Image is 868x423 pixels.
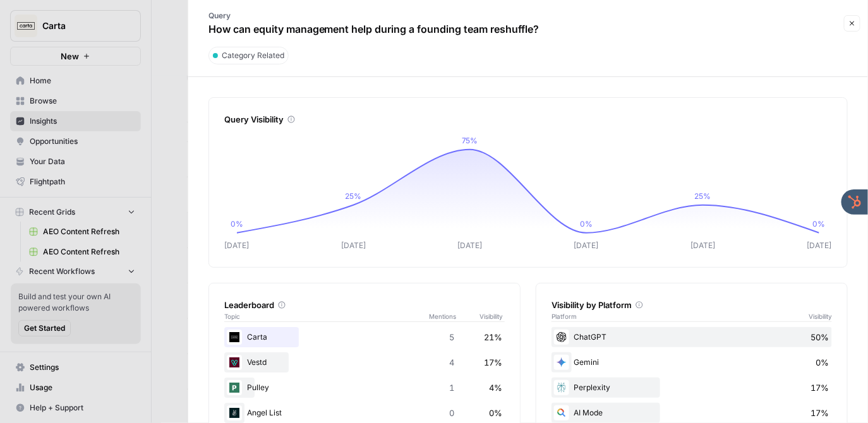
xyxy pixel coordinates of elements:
[345,191,361,201] tspan: 25%
[552,311,577,321] span: Platform
[341,241,366,250] tspan: [DATE]
[224,311,429,321] span: Topic
[227,380,242,395] img: u02qnnqpa7ceiw6p01io3how8agt
[224,378,505,398] div: Pulley
[208,10,539,21] p: Query
[224,299,505,311] div: Leaderboard
[489,407,502,419] span: 0%
[552,299,832,311] div: Visibility by Platform
[489,381,502,394] span: 4%
[479,311,505,321] span: Visibility
[816,356,829,369] span: 0%
[429,311,479,321] span: Mentions
[224,327,505,347] div: Carta
[224,352,505,372] div: Vestd
[208,21,539,37] p: How can equity management help during a founding team reshuffle?
[574,241,599,250] tspan: [DATE]
[690,241,715,250] tspan: [DATE]
[552,403,832,423] div: AI Mode
[449,331,454,343] span: 5
[813,219,826,229] tspan: 0%
[449,356,454,369] span: 4
[484,356,502,369] span: 17%
[580,219,593,229] tspan: 0%
[231,219,243,229] tspan: 0%
[224,241,249,250] tspan: [DATE]
[222,50,284,61] span: Category Related
[224,403,505,423] div: Angel List
[227,405,242,420] img: 3j4eyfwabgqhe0my3byjh9gp8r3o
[462,136,478,145] tspan: 75%
[227,355,242,370] img: gx500sfy8p804odac9dgdfca0g32
[807,241,832,250] tspan: [DATE]
[811,331,829,343] span: 50%
[449,407,454,419] span: 0
[552,352,832,372] div: Gemini
[552,327,832,347] div: ChatGPT
[449,381,454,394] span: 1
[224,113,832,126] div: Query Visibility
[811,381,829,394] span: 17%
[809,311,832,321] span: Visibility
[552,378,832,398] div: Perplexity
[484,331,502,343] span: 21%
[695,191,711,201] tspan: 25%
[811,407,829,419] span: 17%
[457,241,482,250] tspan: [DATE]
[227,330,242,345] img: c35yeiwf0qjehltklbh57st2xhbo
